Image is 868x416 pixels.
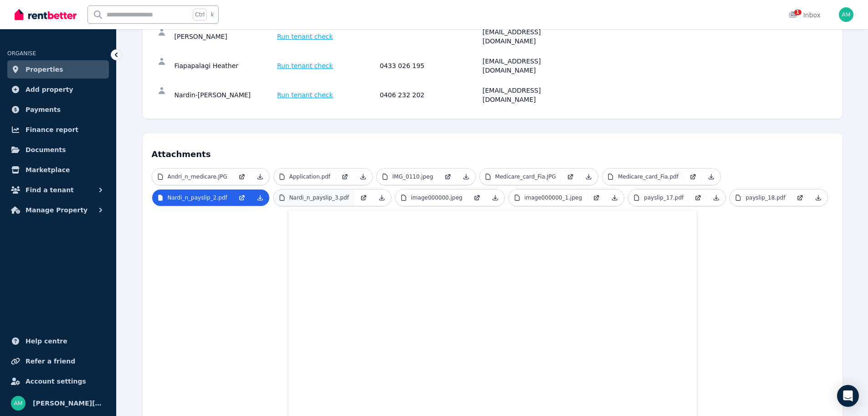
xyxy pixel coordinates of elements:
button: Manage Property [7,201,109,219]
a: Download Attachment [486,190,504,206]
a: Download Attachment [251,169,269,185]
a: Properties [7,60,109,79]
div: [PERSON_NAME] [175,27,275,46]
a: IMG_0110.jpeg [377,169,439,185]
div: [EMAIL_ADDRESS][DOMAIN_NAME] [483,57,583,75]
a: Download Attachment [457,169,475,185]
span: Run tenant check [277,90,333,100]
span: Ctrl [193,9,207,21]
span: Run tenant check [277,32,333,41]
a: Download Attachment [373,190,391,206]
p: payslip_18.pdf [745,194,785,201]
span: [PERSON_NAME][EMAIL_ADDRESS][DOMAIN_NAME] [33,398,105,409]
p: payslip_17.pdf [644,194,683,201]
a: Open in new Tab [233,169,251,185]
span: Refer a friend [26,356,75,367]
div: Inbox [789,11,821,20]
span: Run tenant check [277,61,333,70]
a: Marketplace [7,161,109,179]
a: Download Attachment [606,190,624,206]
p: IMG_0110.jpeg [392,173,433,180]
div: 0433 026 195 [380,57,480,75]
a: Download Attachment [707,190,725,206]
span: Marketplace [26,164,70,175]
span: Add property [26,84,73,95]
a: Open in new Tab [233,190,251,206]
button: Find a tenant [7,181,109,199]
a: Open in new Tab [439,169,457,185]
a: Open in new Tab [354,190,373,206]
a: Open in new Tab [468,190,486,206]
span: Documents [26,144,66,155]
img: amanda@strategicsecurity.com.au [839,7,853,22]
div: Fiapapalagi Heather [175,57,275,75]
a: Open in new Tab [336,169,354,185]
span: Manage Property [26,205,87,216]
a: payslip_17.pdf [628,190,689,206]
div: [EMAIL_ADDRESS][DOMAIN_NAME] [483,27,583,46]
p: Medicare_card_Fia.JPG [495,173,556,180]
a: Medicare_card_Fia.JPG [480,169,562,185]
a: Nardi_n_payslip_2.pdf [152,190,233,206]
div: 0406 232 202 [380,86,480,104]
a: Account settings [7,372,109,390]
div: Nardin-[PERSON_NAME] [175,86,275,104]
a: image000000.jpeg [395,190,468,206]
span: Find a tenant [26,184,74,195]
p: Medicare_card_Fia.pdf [618,173,678,180]
a: Download Attachment [354,169,372,185]
a: Nardi_n_payslip_3.pdf [274,190,354,206]
a: Andri_n_medicare.JPG [152,169,233,185]
a: Application.pdf [274,169,336,185]
p: image000000.jpeg [411,194,462,201]
a: Finance report [7,121,109,139]
a: Download Attachment [580,169,598,185]
span: Finance report [26,124,78,135]
span: 1 [794,10,801,15]
a: Download Attachment [809,190,827,206]
a: Download Attachment [251,190,269,206]
h4: Attachments [152,142,833,161]
a: Open in new Tab [561,169,580,185]
img: amanda@strategicsecurity.com.au [11,396,26,411]
a: Open in new Tab [689,190,707,206]
a: Open in new Tab [791,190,809,206]
div: [EMAIL_ADDRESS][DOMAIN_NAME] [483,86,583,104]
a: Open in new Tab [587,190,606,206]
p: image000000_1.jpeg [524,194,582,201]
p: Application.pdf [289,173,330,180]
a: payslip_18.pdf [730,190,791,206]
img: RentBetter [15,8,77,21]
a: Download Attachment [702,169,720,185]
a: Refer a friend [7,352,109,370]
span: ORGANISE [7,50,36,57]
a: Payments [7,100,109,119]
div: Open Intercom Messenger [837,385,859,407]
p: Nardi_n_payslip_3.pdf [289,194,349,201]
a: Help centre [7,332,109,350]
p: Nardi_n_payslip_2.pdf [168,194,227,201]
span: Account settings [26,376,86,387]
span: Properties [26,64,63,75]
span: Help centre [26,336,67,347]
a: Medicare_card_Fia.pdf [602,169,684,185]
span: Payments [26,104,61,115]
a: image000000_1.jpeg [509,190,588,206]
a: Documents [7,141,109,159]
a: Add property [7,80,109,99]
p: Andri_n_medicare.JPG [168,173,227,180]
span: k [211,11,214,18]
a: Open in new Tab [684,169,702,185]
